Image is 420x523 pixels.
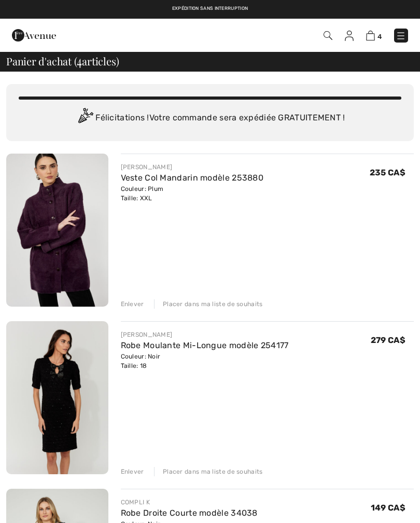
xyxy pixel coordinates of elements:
[377,33,382,40] span: 4
[121,330,289,339] div: [PERSON_NAME]
[121,498,258,507] div: COMPLI K
[370,168,405,177] span: 235 CA$
[366,31,375,40] img: Panier d'achat
[121,340,289,350] a: Robe Moulante Mi-Longue modèle 254177
[154,299,263,309] div: Placer dans ma liste de souhaits
[154,467,263,476] div: Placer dans ma liste de souhaits
[121,508,258,518] a: Robe Droite Courte modèle 34038
[371,335,405,345] span: 279 CA$
[6,321,108,474] img: Robe Moulante Mi-Longue modèle 254177
[371,503,405,513] span: 149 CA$
[6,56,119,66] span: Panier d'achat ( articles)
[12,25,56,46] img: 1ère Avenue
[121,173,264,183] a: Veste Col Mandarin modèle 253880
[121,184,264,203] div: Couleur: Plum Taille: XXL
[396,31,406,41] img: Menu
[77,53,82,67] span: 4
[19,108,401,129] div: Félicitations ! Votre commande sera expédiée GRATUITEMENT !
[324,31,332,40] img: Recherche
[121,467,144,476] div: Enlever
[345,31,354,41] img: Mes infos
[121,162,264,172] div: [PERSON_NAME]
[6,154,108,307] img: Veste Col Mandarin modèle 253880
[12,30,56,39] a: 1ère Avenue
[121,299,144,309] div: Enlever
[75,108,95,129] img: Congratulation2.svg
[366,29,382,42] a: 4
[121,352,289,370] div: Couleur: Noir Taille: 18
